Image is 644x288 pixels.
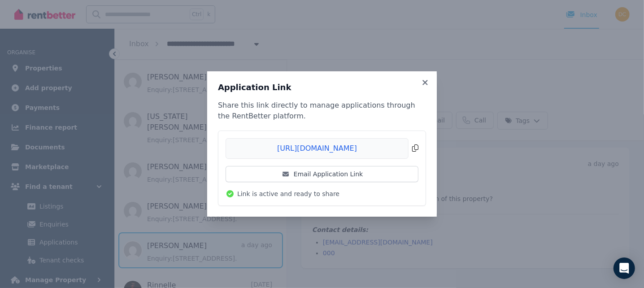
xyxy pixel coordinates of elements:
[218,100,426,122] p: Share this link directly to manage applications through the RentBetter platform.
[614,257,635,279] div: Open Intercom Messenger
[237,189,339,198] span: Link is active and ready to share
[226,166,418,182] a: Email Application Link
[218,82,426,93] h3: Application Link
[226,138,418,159] button: [URL][DOMAIN_NAME]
